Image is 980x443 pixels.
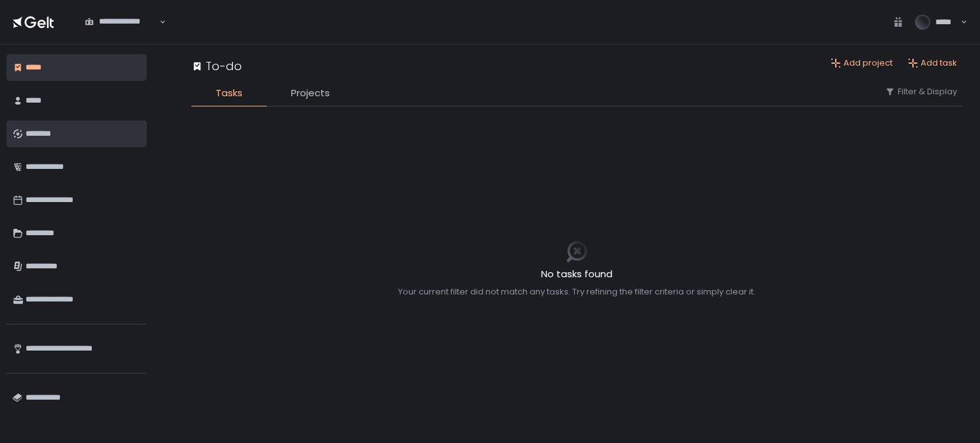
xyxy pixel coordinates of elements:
[885,86,957,98] button: Filter & Display
[908,57,957,69] button: Add task
[191,57,242,75] div: To-do
[85,27,158,40] input: Search for option
[398,267,755,282] h2: No tasks found
[398,286,755,298] div: Your current filter did not match any tasks. Try refining the filter criteria or simply clear it.
[831,57,893,69] button: Add project
[291,86,330,101] span: Projects
[77,9,166,36] div: Search for option
[216,86,242,101] span: Tasks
